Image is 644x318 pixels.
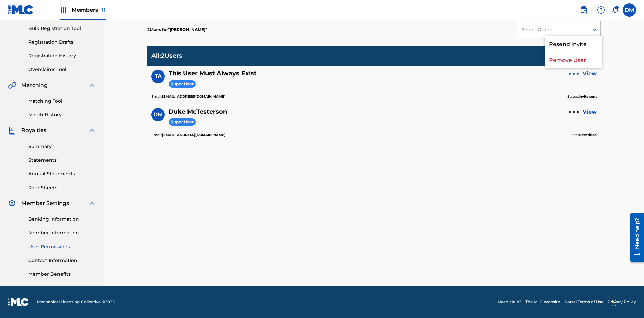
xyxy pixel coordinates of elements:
p: Status: [572,132,597,138]
span: Members [72,6,106,14]
h5: Duke McTesterson [169,108,227,116]
span: Mechanical Licensing Collective © 2025 [37,299,115,305]
img: help [597,6,605,14]
a: View [583,70,597,78]
iframe: Resource Center [625,210,644,265]
a: Registration Drafts [28,39,96,46]
img: Member Settings [8,199,16,207]
p: Remove User [545,52,602,68]
div: User Menu [623,3,636,17]
img: Matching [8,81,16,89]
a: Bulk Registration Tool [28,25,96,32]
a: Member Information [28,229,96,236]
span: 2 Users for [147,27,168,32]
a: Need Help? [498,299,521,305]
span: Royalties [21,126,46,135]
a: Overclaims Tool [28,66,96,73]
img: logo [8,298,29,306]
span: Member Settings [21,199,69,207]
iframe: Chat Widget [610,286,644,318]
p: All : 2 Users [151,52,182,59]
b: [EMAIL_ADDRESS][DOMAIN_NAME] [162,94,226,99]
span: RONALD MCTESTERSON [168,27,207,32]
span: DM [153,111,163,119]
img: Top Rightsholders [60,6,68,14]
div: Drag [612,293,616,313]
span: Super User [169,118,196,126]
a: User Permissions [28,243,96,250]
span: Matching [21,81,48,89]
a: Registration History [28,52,96,59]
img: expand [88,126,96,135]
img: expand [88,81,96,89]
div: Help [594,3,608,17]
p: Email: [151,94,226,100]
span: 11 [102,7,106,13]
a: Contact Information [28,257,96,264]
a: Matching Tool [28,98,96,105]
p: Email: [151,132,226,138]
img: Royalties [8,126,16,135]
a: Privacy Policy [607,299,636,305]
span: TA [155,72,162,81]
a: Statements [28,157,96,164]
a: The MLC Website [525,299,560,305]
h5: This User Must Always Exist [169,70,257,77]
div: Notifications [612,7,619,13]
a: Public Search [577,3,590,17]
div: Select Group [521,26,584,33]
a: Portal Terms of Use [564,299,603,305]
a: Summary [28,143,96,150]
img: MLC Logo [8,5,34,15]
a: Banking Information [28,216,96,223]
p: Resend Invite [545,36,602,52]
b: Verified [584,132,597,137]
a: Member Benefits [28,271,96,278]
a: View [583,108,597,116]
p: Status: [567,94,597,100]
a: Annual Statements [28,170,96,177]
a: Match History [28,111,96,118]
img: search [580,6,588,14]
b: Invite sent [579,94,597,99]
span: Super User [169,80,196,88]
b: [EMAIL_ADDRESS][DOMAIN_NAME] [162,132,226,137]
img: expand [88,199,96,207]
a: Rate Sheets [28,184,96,191]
